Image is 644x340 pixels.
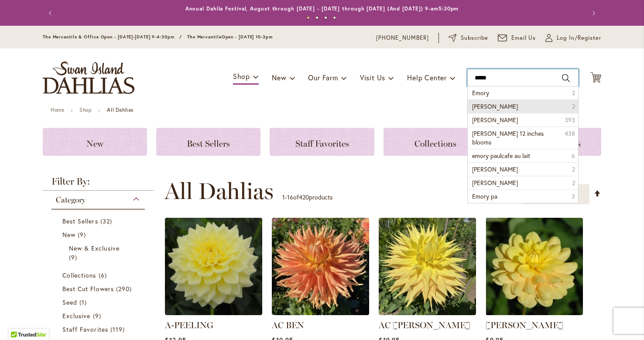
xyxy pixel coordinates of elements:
[572,179,575,187] span: 2
[472,102,518,110] span: [PERSON_NAME]
[565,129,575,138] span: 438
[116,284,134,293] span: 290
[62,325,108,333] span: Staff Favorites
[324,16,327,19] button: 3 of 4
[107,106,134,113] strong: All Dahlias
[165,309,262,317] a: A-Peeling
[299,193,309,201] span: 420
[407,73,447,82] span: Help Center
[62,230,75,239] span: New
[7,309,31,333] iframe: Launch Accessibility Center
[308,73,338,82] span: Our Farm
[486,309,583,317] a: AHOY MATEY
[156,128,260,156] a: Best Sellers
[185,5,459,12] a: Annual Dahlia Festival, August through [DATE] - [DATE] through [DATE] (And [DATE]) 9-am5:30pm
[164,178,274,204] span: All Dahlias
[449,34,488,42] a: Subscribe
[79,106,92,113] a: Shop
[584,4,601,22] button: Next
[287,193,293,201] span: 16
[62,311,136,320] a: Exclusive
[472,179,518,187] span: [PERSON_NAME]
[62,284,136,293] a: Best Cut Flowers
[282,193,285,201] span: 1
[78,230,88,239] span: 9
[562,71,570,85] button: Search
[62,271,136,280] a: Collections
[233,72,250,81] span: Shop
[472,89,489,97] span: Emory
[43,4,60,22] button: Previous
[43,177,154,191] strong: Filter By:
[62,216,136,226] a: Best Sellers
[62,271,96,279] span: Collections
[511,34,536,42] span: Email Us
[62,217,98,225] span: Best Sellers
[272,218,369,315] img: AC BEN
[62,312,90,320] span: Exclusive
[572,165,575,174] span: 2
[270,128,374,156] a: Staff Favorites
[461,34,488,42] span: Subscribe
[486,218,583,315] img: AHOY MATEY
[62,230,136,239] a: New
[62,285,114,293] span: Best Cut Flowers
[472,192,497,200] span: Emory pa
[62,298,77,306] span: Seed
[384,128,488,156] a: Collections
[62,298,136,307] a: Seed
[43,34,222,40] span: The Mercantile & Office Open - [DATE]-[DATE] 9-4:30pm / The Mercantile
[69,253,79,262] span: 9
[572,192,575,201] span: 3
[62,325,136,334] a: Staff Favorites
[56,195,86,205] span: Category
[165,218,262,315] img: A-Peeling
[572,102,575,111] span: 2
[100,216,114,226] span: 32
[472,151,530,160] span: emory paulcafe au lait
[333,16,336,19] button: 4 of 4
[376,34,429,42] a: [PHONE_NUMBER]
[222,34,273,40] span: Open - [DATE] 10-3pm
[414,138,456,149] span: Collections
[486,320,563,330] a: [PERSON_NAME]
[165,320,213,330] a: A-PEELING
[315,16,319,19] button: 2 of 4
[565,116,575,124] span: 393
[187,138,230,149] span: Best Sellers
[472,129,544,146] span: [PERSON_NAME] 12 inches blooms
[360,73,385,82] span: Visit Us
[86,138,103,149] span: New
[472,116,518,124] span: [PERSON_NAME]
[272,73,286,82] span: New
[79,298,89,307] span: 1
[43,128,147,156] a: New
[282,190,332,204] p: - of products
[99,271,109,280] span: 6
[272,320,304,330] a: AC BEN
[379,309,476,317] a: AC Jeri
[307,16,310,19] button: 1 of 4
[69,244,120,252] span: New & Exclusive
[93,311,103,320] span: 9
[545,34,601,42] a: Log In/Register
[572,151,575,160] span: 6
[110,325,127,334] span: 119
[498,34,536,42] a: Email Us
[379,320,470,330] a: AC [PERSON_NAME]
[272,309,369,317] a: AC BEN
[472,165,518,173] span: [PERSON_NAME]
[557,34,601,42] span: Log In/Register
[295,138,349,149] span: Staff Favorites
[69,244,130,262] a: New &amp; Exclusive
[572,89,575,97] span: 2
[379,218,476,315] img: AC Jeri
[43,62,134,94] a: store logo
[51,106,64,113] a: Home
